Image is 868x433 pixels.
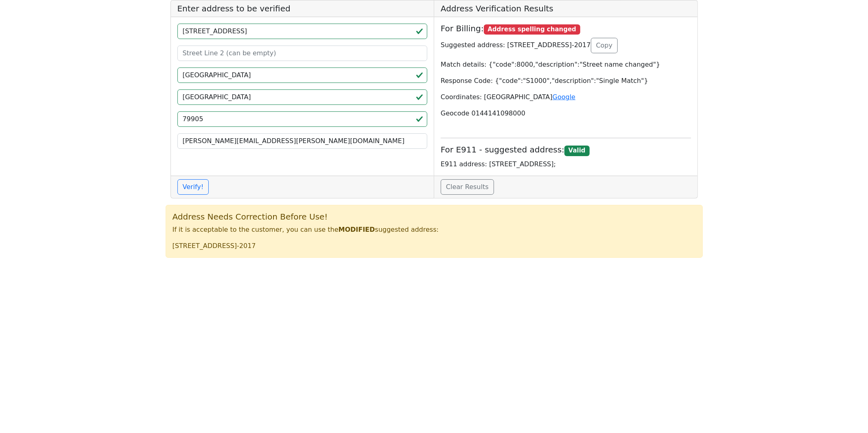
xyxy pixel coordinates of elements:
[177,133,428,149] input: Your Email
[441,24,691,35] h5: For Billing:
[553,93,575,101] a: Google
[441,92,691,102] p: Coordinates: [GEOGRAPHIC_DATA]
[441,60,691,70] p: Match details: {"code":8000,"description":"Street name changed"}
[177,89,428,105] input: 2-Letter State
[441,38,691,53] p: Suggested address: [STREET_ADDRESS]-2017
[177,24,428,39] input: Street Line 1
[441,76,691,86] p: Response Code: {"code":"S1000","description":"Single Match"}
[177,67,428,83] input: City
[591,38,618,53] button: Copy
[434,0,697,17] h5: Address Verification Results
[177,111,428,127] input: ZIP code 5 or 5+4
[173,241,696,251] p: [STREET_ADDRESS]-2017
[173,225,696,235] p: If it is acceptable to the customer, you can use the suggested address:
[173,212,696,222] h5: Address Needs Correction Before Use!
[441,109,691,118] p: Geocode 0144141098000
[339,226,375,233] b: MODIFIED
[564,146,589,156] span: Valid
[441,145,691,156] h5: For E911 - suggested address:
[484,24,580,35] span: Address spelling changed
[441,159,691,169] p: E911 address: [STREET_ADDRESS];
[171,0,434,17] h5: Enter address to be verified
[177,179,209,195] button: Verify!
[177,46,428,61] input: Street Line 2 (can be empty)
[441,179,494,195] a: Clear Results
